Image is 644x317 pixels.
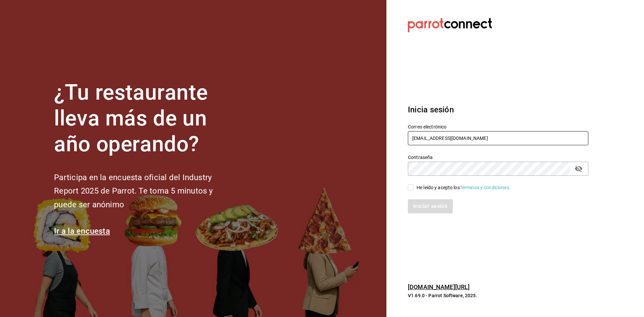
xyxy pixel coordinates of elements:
[408,124,588,129] label: Correo electrónico
[54,226,110,236] a: Ir a la encuesta
[54,80,235,157] h1: ¿Tu restaurante lleva más de un año operando?
[573,163,584,174] button: passwordField
[408,283,470,290] a: [DOMAIN_NAME][URL]
[460,185,511,190] a: Términos y condiciones.
[408,104,588,116] h3: Inicia sesión
[408,292,588,299] p: V1.69.0 - Parrot Software, 2025.
[408,131,588,145] input: Ingresa tu correo electrónico
[54,171,235,212] h2: Participa en la encuesta oficial del Industry Report 2025 de Parrot. Te toma 5 minutos y puede se...
[417,184,511,191] div: He leído y acepto los
[408,155,588,160] label: Contraseña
